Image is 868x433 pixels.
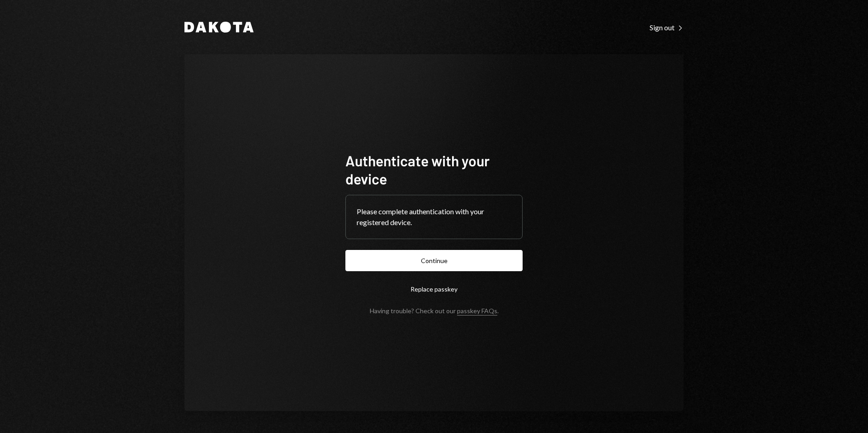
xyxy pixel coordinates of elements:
[345,151,523,188] h1: Authenticate with your device
[457,307,497,315] a: passkey FAQs
[650,23,684,32] div: Sign out
[650,22,684,32] a: Sign out
[345,250,523,271] button: Continue
[345,278,523,300] button: Replace passkey
[357,206,511,228] div: Please complete authentication with your registered device.
[370,307,499,315] div: Having trouble? Check out our .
